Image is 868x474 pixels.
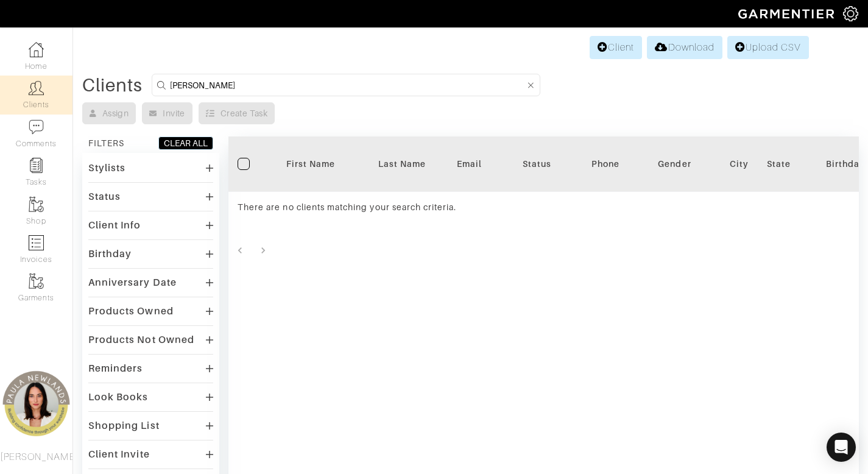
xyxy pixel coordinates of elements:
div: Status [88,191,121,203]
img: comment-icon-a0a6a9ef722e966f86d9cbdc48e553b5cf19dbc54f86b18d962a5391bc8f6eb6.png [29,119,44,135]
img: garmentier-logo-header-white-b43fb05a5012e4ada735d5af1a66efaba907eab6374d6393d1fbf88cb4ef424d.png [732,3,843,24]
img: dashboard-icon-dbcd8f5a0b271acd01030246c82b418ddd0df26cd7fceb0bd07c9910d44c42f6.png [29,42,44,57]
div: Shopping List [88,420,160,432]
img: gear-icon-white-bd11855cb880d31180b6d7d6211b90ccbf57a29d726f0c71d8c61bd08dd39cc2.png [843,6,858,21]
div: Reminders [88,363,143,375]
img: clients-icon-6bae9207a08558b7cb47a8932f037763ab4055f8c8b6bfacd5dc20c3e0201464.png [29,80,44,96]
div: Products Owned [88,305,174,317]
input: Search by name, email, phone, city, or state [170,77,525,93]
div: First Name [274,158,347,170]
a: Client [590,36,642,59]
div: Status [500,158,573,170]
div: Client Invite [88,448,150,461]
div: City [730,158,749,170]
div: Email [457,158,482,170]
th: Toggle SortBy [491,136,582,192]
div: Open Intercom Messenger [827,433,856,462]
th: Toggle SortBy [629,136,721,192]
div: Phone [591,158,619,170]
nav: pagination navigation [228,241,859,260]
a: Upload CSV [727,36,809,59]
img: garments-icon-b7da505a4dc4fd61783c78ac3ca0ef83fa9d6f193b1c9dc38574b1d14d53ca28.png [29,197,44,212]
th: Toggle SortBy [265,136,356,192]
div: Last Name [365,158,439,170]
img: reminder-icon-8004d30b9f0a5d33ae49ab947aed9ed385cf756f9e5892f1edd6e32f2345188e.png [29,158,44,173]
div: Birthday [88,248,132,260]
div: FILTERS [88,137,124,149]
img: orders-icon-0abe47150d42831381b5fb84f609e132dff9fe21cb692f30cb5eec754e2cba89.png [29,235,44,250]
img: garments-icon-b7da505a4dc4fd61783c78ac3ca0ef83fa9d6f193b1c9dc38574b1d14d53ca28.png [29,274,44,289]
div: Products Not Owned [88,334,194,346]
div: State [767,158,791,170]
div: There are no clients matching your search criteria. [238,201,482,213]
div: Anniversary Date [88,277,177,289]
button: CLEAR ALL [158,136,213,150]
div: CLEAR ALL [164,137,208,149]
div: Look Books [88,391,149,403]
th: Toggle SortBy [356,136,448,192]
div: Client Info [88,219,141,232]
div: Gender [638,158,711,170]
div: Stylists [88,162,125,174]
div: Clients [82,79,143,91]
a: Download [647,36,722,59]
